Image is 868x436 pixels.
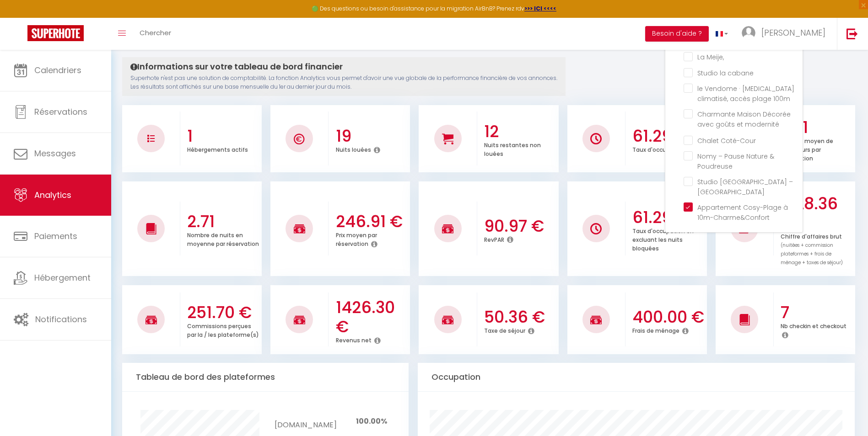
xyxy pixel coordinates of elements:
[34,148,76,159] span: Messages
[590,223,602,234] img: NO IMAGE
[742,26,755,40] img: ...
[187,212,259,231] h3: 2.71
[697,84,794,103] span: le Vendome · [MEDICAL_DATA] climatisé, accès plage 100m
[781,231,843,266] p: Chiffre d'affaires brut
[187,320,259,339] p: Commissions perçues par la / les plateforme(s)
[130,74,557,91] p: Superhote n'est pas une solution de comptabilité. La fonction Analytics vous permet d'avoir une v...
[187,127,259,146] h3: 1
[275,410,336,433] td: [DOMAIN_NAME]
[484,139,541,158] p: Nuits restantes non louées
[781,242,843,266] span: (nuitées + commission plateformes + frais de ménage + taxes de séjour)
[27,25,84,41] img: Super Booking
[484,234,504,244] p: RevPAR
[484,325,525,335] p: Taxe de séjour
[735,18,837,50] a: ... [PERSON_NAME]
[336,144,371,154] p: Nuits louées
[133,18,178,50] a: Chercher
[632,127,705,146] h3: 61.29 %
[122,363,409,392] div: Tableau de bord des plateformes
[34,64,81,76] span: Calendriers
[484,217,556,236] h3: 90.97 €
[645,26,709,42] button: Besoin d'aide ?
[130,62,557,72] h4: Informations sur votre tableau de bord financier
[336,212,408,231] h3: 246.91 €
[632,225,694,252] p: Taux d'occupation en excluant les nuits bloquées
[187,144,248,154] p: Hébergements actifs
[356,416,387,426] span: 100.00%
[484,308,556,327] h3: 50.36 €
[697,136,756,145] span: Chalet Coté-Cour
[34,230,77,242] span: Paiements
[697,203,788,222] span: Appartement Cosy-Plage à 10m-Charme&Confort
[484,122,556,141] h3: 12
[781,320,846,330] p: Nb checkin et checkout
[632,208,705,227] h3: 61.29 %
[35,314,87,325] span: Notifications
[632,308,705,327] h3: 400.00 €
[34,272,91,283] span: Hébergement
[846,28,858,39] img: logout
[34,106,87,117] span: Réservations
[781,194,853,233] h3: 1728.36 €
[336,335,372,344] p: Revenus net
[781,118,853,137] h3: 2.71
[632,325,679,335] p: Frais de ménage
[336,298,408,336] h3: 1426.30 €
[781,135,833,162] p: Nombre moyen de voyageurs par réservation
[781,303,853,322] h3: 7
[632,144,685,154] p: Taux d'occupation
[697,110,791,129] span: Charmante Maison Décorée avec goûts et modernité
[140,28,171,37] span: Chercher
[697,152,774,171] span: Nomy – Pause Nature & Poudreuse
[761,27,825,38] span: [PERSON_NAME]
[524,5,556,12] a: >>> ICI <<<<
[697,177,793,197] span: Studio [GEOGRAPHIC_DATA] – [GEOGRAPHIC_DATA]
[336,229,377,248] p: Prix moyen par réservation
[187,229,259,248] p: Nombre de nuits en moyenne par réservation
[147,135,155,142] img: NO IMAGE
[418,363,855,392] div: Occupation
[336,127,408,146] h3: 19
[34,189,71,201] span: Analytics
[187,303,259,322] h3: 251.70 €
